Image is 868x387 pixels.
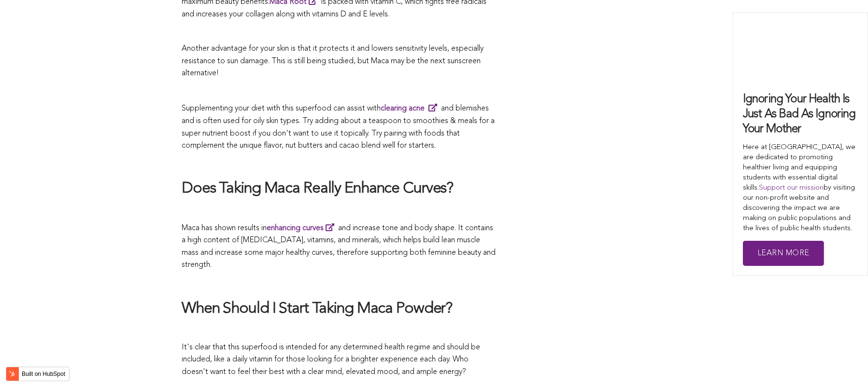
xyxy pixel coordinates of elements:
[182,344,480,376] span: It's clear that this superfood is intended for any determined health regime and should be include...
[18,368,69,380] label: Built on HubSpot
[267,224,324,232] strong: enhancing curves
[6,368,18,380] img: HubSpot sprocket logo
[6,367,70,381] button: Built on HubSpot
[820,341,868,387] iframe: Chat Widget
[381,105,425,112] strong: clearing acne
[182,299,496,319] h2: When Should I Start Taking Maca Powder?
[267,224,338,232] a: enhancing curves
[381,105,441,112] a: clearing acne
[182,224,496,269] span: Maca has shown results in and increase tone and body shape. It contains a high content of [MEDICA...
[182,179,496,199] h2: Does Taking Maca Really Enhance Curves?
[182,45,484,77] span: Another advantage for your skin is that it protects it and lowers sensitivity levels, especially ...
[743,241,824,266] a: Learn More
[182,105,495,150] span: Supplementing your diet with this superfood can assist with and blemishes and is often used for o...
